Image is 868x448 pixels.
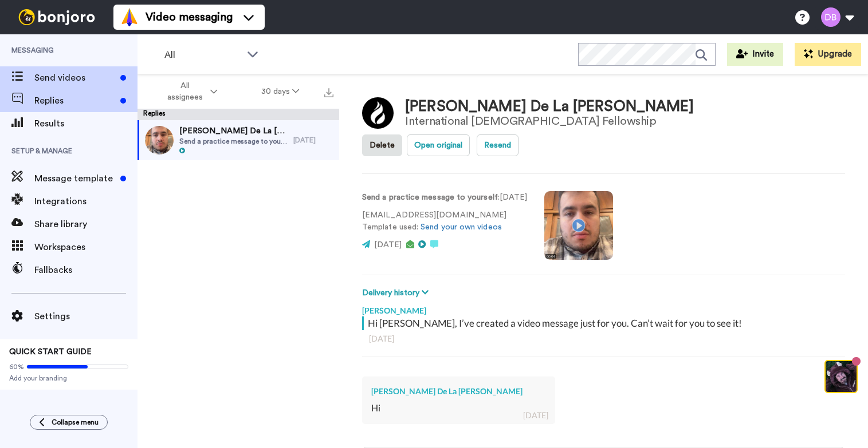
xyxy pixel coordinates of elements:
[362,209,527,233] p: [EMAIL_ADDRESS][DOMAIN_NAME] Template used:
[30,415,108,430] button: Collapse menu
[362,97,394,129] img: Image of Nick De La Cruz
[179,125,288,137] span: [PERSON_NAME] De La [PERSON_NAME]
[362,299,845,316] div: [PERSON_NAME]
[34,117,138,130] span: Results
[362,134,402,156] button: Delete
[9,362,24,371] span: 60%
[324,88,333,97] img: export.svg
[362,193,498,201] strong: Send a practice message to yourself
[727,43,783,66] button: Invite
[9,374,128,383] span: Add your branding
[179,137,288,146] span: Send a practice message to yourself
[795,43,861,66] button: Upgrade
[138,109,339,120] div: Replies
[371,386,546,397] div: [PERSON_NAME] De La [PERSON_NAME]
[140,76,239,108] button: All assignees
[146,9,233,25] span: Video messaging
[162,80,208,103] span: All assignees
[321,83,337,100] button: Export all results that match these filters now.
[138,120,339,160] a: [PERSON_NAME] De La [PERSON_NAME]Send a practice message to yourself[DATE]
[34,240,138,254] span: Workspaces
[34,263,138,277] span: Fallbacks
[368,316,842,330] div: Hi [PERSON_NAME], I’ve created a video message just for you. Can’t wait for you to see it!
[407,134,470,156] button: Open original
[34,195,138,208] span: Integrations
[369,333,838,344] div: [DATE]
[362,192,527,204] p: : [DATE]
[52,418,99,427] span: Collapse menu
[405,98,694,115] div: [PERSON_NAME] De La [PERSON_NAME]
[362,287,432,299] button: Delivery history
[371,402,546,415] div: Hi
[34,172,116,185] span: Message template
[374,241,402,249] span: [DATE]
[145,126,174,154] img: 6e32d96d-f75f-4d8d-9d71-849782192e76-thumb.jpg
[34,71,116,85] span: Send videos
[239,81,321,102] button: 30 days
[293,136,333,145] div: [DATE]
[34,310,138,323] span: Settings
[34,217,138,231] span: Share library
[1,2,32,33] img: c638375f-eacb-431c-9714-bd8d08f708a7-1584310529.jpg
[477,134,519,156] button: Resend
[9,348,92,356] span: QUICK START GUIDE
[421,223,502,231] a: Send your own videos
[14,9,100,25] img: bj-logo-header-white.svg
[120,8,139,26] img: vm-color.svg
[34,94,116,108] span: Replies
[164,48,241,62] span: All
[405,115,694,128] div: International [DEMOGRAPHIC_DATA] Fellowship
[523,410,548,421] div: [DATE]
